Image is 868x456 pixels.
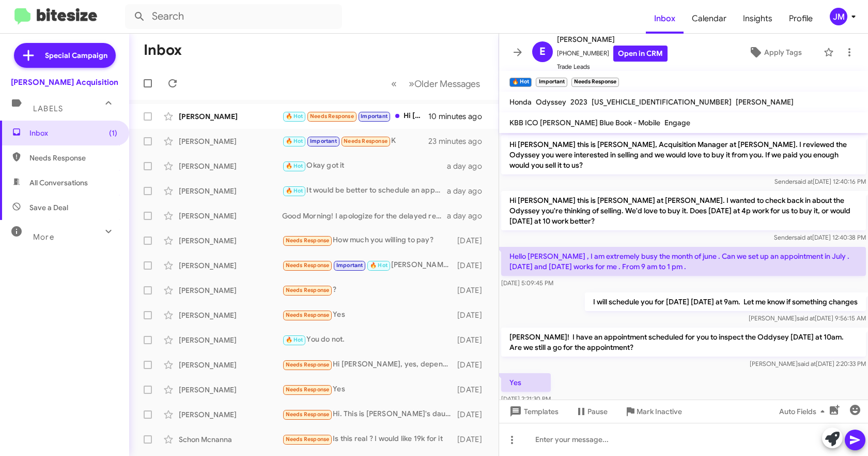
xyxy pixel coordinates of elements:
span: [PHONE_NUMBER] [557,46,668,62]
div: [PERSON_NAME] [179,335,282,345]
div: [DATE] [456,236,490,246]
a: Special Campaign [14,43,116,68]
span: Needs Response [310,113,354,120]
div: Good Morning! I apologize for the delayed response. Are you able to stop by the dealership for an... [282,211,447,221]
span: [DATE] 2:21:30 PM [501,395,551,403]
div: [DATE] [456,434,490,445]
button: Mark Inactive [616,402,690,421]
div: [PERSON_NAME] [179,385,282,395]
span: E [539,43,546,60]
small: Important [536,78,567,87]
span: 2023 [570,97,587,107]
span: Needs Response [29,153,117,163]
span: All Conversations [29,178,88,188]
span: Needs Response [286,262,330,269]
span: KBB ICO [PERSON_NAME] Blue Book - Mobile [509,118,660,127]
div: [DATE] [456,260,490,271]
span: 🔥 Hot [286,336,303,343]
button: Previous [385,73,403,94]
div: a day ago [447,161,490,171]
div: How much you willing to pay? [282,234,456,246]
div: [PERSON_NAME] [179,360,282,370]
div: [PERSON_NAME] [179,111,282,122]
div: 10 minutes ago [428,111,490,122]
small: Needs Response [571,78,619,87]
span: 🔥 Hot [286,113,303,120]
div: [DATE] [456,310,490,320]
span: (1) [109,128,117,138]
div: ? [282,284,456,296]
span: Older Messages [414,78,480,90]
button: Next [402,73,486,94]
span: Apply Tags [764,43,802,62]
a: Inbox [646,4,684,34]
button: Templates [499,402,567,421]
span: Auto Fields [779,402,829,421]
button: Auto Fields [771,402,837,421]
span: [PERSON_NAME] [DATE] 9:56:15 AM [749,314,866,322]
div: [PERSON_NAME], my apologies, my ride for [DATE] just cancelled and if I end up selling I'll need ... [282,259,456,271]
span: Needs Response [286,237,330,244]
h1: Inbox [144,42,182,58]
span: Mark Inactive [637,402,682,421]
span: [PERSON_NAME] [557,33,668,46]
span: Inbox [29,128,117,138]
p: Yes [501,373,551,392]
span: Insights [735,4,781,34]
span: [PERSON_NAME] [DATE] 2:20:33 PM [750,360,866,367]
span: 🔥 Hot [286,187,303,194]
p: I will schedule you for [DATE] [DATE] at 9am. Let me know if something changes [585,292,866,311]
div: [PERSON_NAME] [179,310,282,320]
span: Pause [587,402,608,421]
span: [PERSON_NAME] [736,97,794,107]
a: Profile [781,4,821,34]
span: said at [797,314,815,322]
button: Apply Tags [731,43,818,62]
p: Hello [PERSON_NAME] , I am extremely busy the month of june . Can we set up an appointment in Jul... [501,247,866,276]
span: said at [798,360,816,367]
div: You do not. [282,334,456,346]
span: 🔥 Hot [286,163,303,169]
div: [PERSON_NAME] [179,186,282,196]
div: K [282,135,428,147]
div: [PERSON_NAME] Acquisition [11,77,118,87]
span: Important [336,262,363,269]
span: Important [310,138,337,144]
div: [PERSON_NAME] [179,161,282,171]
nav: Page navigation example [385,73,486,94]
div: [PERSON_NAME] [179,285,282,296]
span: More [33,232,54,242]
div: [DATE] [456,360,490,370]
span: said at [794,233,812,241]
span: Templates [507,402,559,421]
span: Save a Deal [29,202,68,213]
div: [PERSON_NAME] [179,211,282,221]
button: Pause [567,402,616,421]
span: 🔥 Hot [286,138,303,144]
span: [US_VEHICLE_IDENTIFICATION_NUMBER] [592,97,732,107]
span: Important [361,113,388,120]
span: Needs Response [286,411,330,418]
div: a day ago [447,186,490,196]
div: Okay got it [282,160,447,172]
p: [PERSON_NAME]! I have an appointment scheduled for you to inspect the Oddysey [DATE] at 10am. Are... [501,328,866,357]
div: [PERSON_NAME] [179,409,282,420]
span: said at [795,178,813,185]
div: Hi. This is [PERSON_NAME]'s daughter. She passed away earlier this year and I have asked several ... [282,408,456,420]
span: « [391,77,397,90]
span: Sender [DATE] 12:40:38 PM [774,233,866,241]
small: 🔥 Hot [509,78,532,87]
span: Trade Leads [557,62,668,72]
div: [PERSON_NAME] [179,260,282,271]
div: JM [830,8,847,25]
div: [PERSON_NAME] [179,236,282,246]
div: Hi [PERSON_NAME], yes, depending on the price... [282,359,456,371]
a: Calendar [684,4,735,34]
span: Needs Response [286,386,330,393]
div: a day ago [447,211,490,221]
span: » [409,77,414,90]
span: Needs Response [286,436,330,443]
span: Engage [664,118,690,127]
